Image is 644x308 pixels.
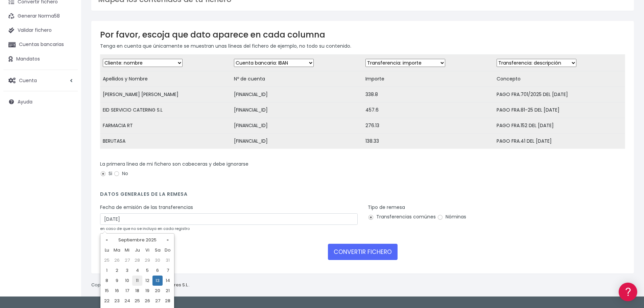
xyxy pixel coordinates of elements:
[363,134,494,149] td: 138.33
[132,296,142,306] td: 25
[7,75,128,81] div: Convertir ficheros
[3,95,78,109] a: Ayuda
[152,265,163,276] td: 6
[7,117,128,127] a: Perfiles de empresas
[7,134,128,141] div: Facturación
[368,204,405,211] label: Tipo de remesa
[132,286,142,296] td: 18
[152,276,163,286] td: 13
[102,245,112,255] th: Lu
[100,87,231,102] td: [PERSON_NAME] [PERSON_NAME]
[142,276,152,286] td: 12
[152,255,163,265] td: 30
[112,245,122,255] th: Ma
[102,255,112,265] td: 25
[152,286,163,296] td: 20
[122,255,132,265] td: 27
[100,118,231,134] td: FARMACIA RT
[7,181,128,193] button: Contáctanos
[363,102,494,118] td: 457.6
[494,71,625,87] td: Concepto
[114,170,128,177] label: No
[163,286,173,296] td: 21
[163,255,173,265] td: 31
[494,118,625,134] td: PAGO FRA.152 DEL [DATE]
[122,265,132,276] td: 3
[100,170,112,177] label: Si
[102,265,112,276] td: 1
[3,23,78,38] a: Validar fichero
[132,245,142,255] th: Ju
[494,102,625,118] td: PAGO FRA.81-25 DEL [DATE]
[494,134,625,149] td: PAGO FRA.41 DEL [DATE]
[122,276,132,286] td: 10
[102,286,112,296] td: 15
[152,245,163,255] th: Sa
[100,226,190,231] small: en caso de que no se incluya en cada registro
[3,52,78,66] a: Mandatos
[142,255,152,265] td: 29
[132,255,142,265] td: 28
[122,296,132,306] td: 24
[112,276,122,286] td: 9
[122,245,132,255] th: Mi
[100,71,231,87] td: Apellidos y Nombre
[100,134,231,149] td: BERUTASA
[163,265,173,276] td: 7
[100,204,193,211] label: Fecha de emisión de las transferencias
[112,286,122,296] td: 16
[7,173,128,183] a: API
[231,87,362,102] td: [FINANCIAL_ID]
[112,296,122,306] td: 23
[494,87,625,102] td: PAGO FRA.701/2025 DEL [DATE]
[163,296,173,306] td: 28
[363,71,494,87] td: Importe
[142,245,152,255] th: Vi
[102,276,112,286] td: 8
[122,286,132,296] td: 17
[7,57,128,68] a: Información general
[19,77,37,84] span: Cuenta
[102,235,112,245] th: «
[102,296,112,306] td: 22
[100,42,625,50] p: Tenga en cuenta que únicamente se muestran unas líneas del fichero de ejemplo, no todo su contenido.
[363,87,494,102] td: 338.8
[100,191,625,200] h4: Datos generales de la remesa
[18,98,32,105] span: Ayuda
[231,134,362,149] td: [FINANCIAL_ID]
[112,265,122,276] td: 2
[152,296,163,306] td: 27
[7,86,128,96] a: Formatos
[100,102,231,118] td: EID SERVICIO CATERING S.L
[231,71,362,87] td: Nº de cuenta
[3,73,78,88] a: Cuenta
[7,96,128,106] a: Problemas habituales
[112,235,163,245] th: Septiembre 2025
[231,118,362,134] td: [FINANCIAL_ID]
[368,213,436,220] label: Transferencias comúnes
[437,213,466,220] label: Nóminas
[328,244,398,260] button: CONVERTIR FICHERO
[93,195,130,201] a: POWERED BY ENCHANT
[7,47,128,53] div: Información general
[163,276,173,286] td: 14
[132,276,142,286] td: 11
[132,265,142,276] td: 4
[3,38,78,52] a: Cuentas bancarias
[7,106,128,117] a: Videotutoriales
[7,145,128,156] a: General
[163,235,173,245] th: »
[100,161,248,168] label: La primera línea de mi fichero son cabeceras y debe ignorarse
[142,265,152,276] td: 5
[363,118,494,134] td: 276.13
[112,255,122,265] td: 26
[7,162,128,169] div: Programadores
[163,245,173,255] th: Do
[91,282,190,289] p: Copyright © 2025 .
[100,30,625,40] h3: Por favor, escoja que dato aparece en cada columna
[142,296,152,306] td: 26
[231,102,362,118] td: [FINANCIAL_ID]
[3,9,78,23] a: Generar Norma58
[142,286,152,296] td: 19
